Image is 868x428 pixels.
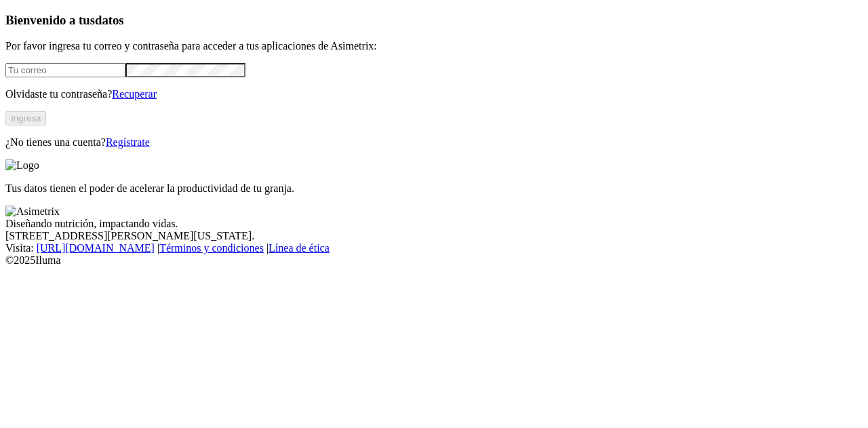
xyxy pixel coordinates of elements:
span: datos [95,13,124,27]
a: Recuperar [112,88,157,100]
img: Logo [5,159,39,172]
p: ¿No tienes una cuenta? [5,136,863,149]
p: Por favor ingresa tu correo y contraseña para acceder a tus aplicaciones de Asimetrix: [5,40,863,52]
p: Olvidaste tu contraseña? [5,88,863,100]
h3: Bienvenido a tus [5,13,863,28]
a: [URL][DOMAIN_NAME] [37,242,155,254]
div: © 2025 Iluma [5,254,863,267]
a: Regístrate [106,136,150,148]
input: Tu correo [5,63,125,77]
a: Línea de ética [269,242,330,254]
img: Asimetrix [5,206,60,218]
p: Tus datos tienen el poder de acelerar la productividad de tu granja. [5,182,863,195]
a: Términos y condiciones [159,242,264,254]
div: [STREET_ADDRESS][PERSON_NAME][US_STATE]. [5,230,863,242]
button: Ingresa [5,111,46,125]
div: Visita : | | [5,242,863,254]
div: Diseñando nutrición, impactando vidas. [5,218,863,230]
